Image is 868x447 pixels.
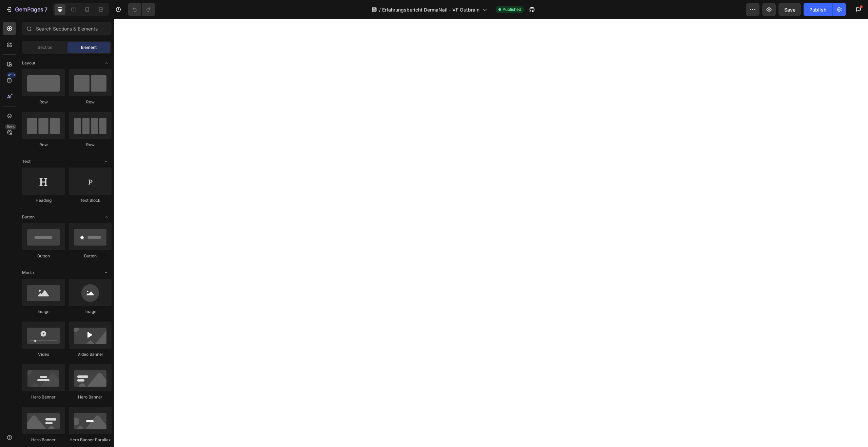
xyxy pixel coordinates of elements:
span: Save [784,7,795,13]
div: Image [22,309,65,315]
button: 7 [3,3,51,16]
div: Image [69,309,112,315]
span: Text [22,158,31,164]
span: Toggle open [101,58,112,69]
input: Search Sections & Elements [22,22,112,35]
span: Toggle open [101,267,112,278]
button: Publish [804,3,832,16]
div: Hero Banner [22,394,65,400]
div: Video Banner [69,351,112,357]
span: / [379,6,381,13]
div: 450 [6,72,16,78]
div: Video [22,351,65,357]
div: Text Block [69,197,112,203]
div: Row [69,99,112,105]
span: Section [38,44,52,51]
div: Hero Banner [22,437,65,443]
div: Button [69,253,112,259]
div: Hero Banner Parallax [69,437,112,443]
iframe: Design area [114,19,868,447]
span: Published [502,6,521,13]
div: Row [22,142,65,148]
span: Button [22,214,35,220]
span: Media [22,270,34,276]
div: Beta [5,124,16,130]
span: Layout [22,60,35,66]
div: Publish [809,6,826,13]
button: Save [778,3,801,16]
div: Row [69,142,112,148]
div: Hero Banner [69,394,112,400]
p: 7 [44,5,47,14]
span: Element [81,44,97,51]
div: Row [22,99,65,105]
div: Button [22,253,65,259]
span: Erfahrungsbericht DermaNail - VF Outbrain [382,6,479,13]
span: Toggle open [101,156,112,167]
div: Heading [22,197,65,203]
div: Undo/Redo [128,3,155,16]
span: Toggle open [101,212,112,222]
